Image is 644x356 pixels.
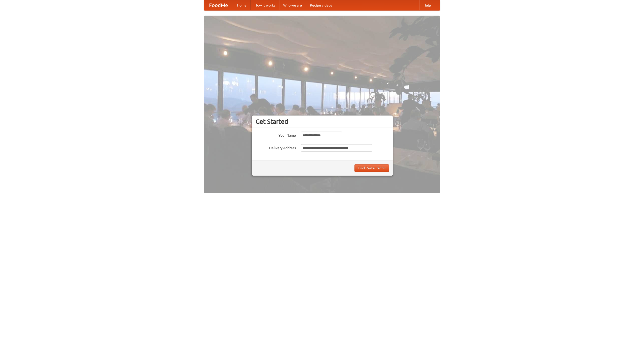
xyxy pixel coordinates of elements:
a: Recipe videos [306,0,336,10]
label: Delivery Address [256,144,296,150]
h3: Get Started [256,118,389,125]
a: Help [419,0,435,10]
a: Who we are [279,0,306,10]
a: How it works [251,0,279,10]
label: Your Name [256,132,296,138]
a: FoodMe [204,0,233,10]
a: Home [233,0,251,10]
button: Find Restaurants! [354,164,389,172]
